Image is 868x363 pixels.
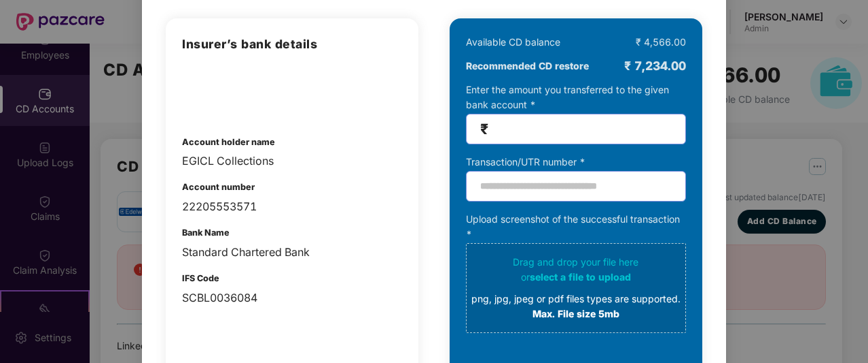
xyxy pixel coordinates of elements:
div: EGICL Collections [182,153,402,170]
div: Standard Chartered Bank [182,244,402,261]
div: ₹ 7,234.00 [624,57,686,76]
div: SCBL0036084 [182,289,402,306]
b: IFS Code [182,273,219,283]
div: png, jpg, jpeg or pdf files types are supported. [471,291,681,306]
b: Account holder name [182,137,275,147]
b: Account number [182,182,255,192]
div: Transaction/UTR number * [466,155,686,170]
div: Available CD balance [466,35,560,50]
span: Drag and drop your file hereorselect a file to uploadpng, jpg, jpeg or pdf files types are suppor... [467,244,685,332]
div: 22205553571 [182,198,402,215]
div: Drag and drop your file here [471,255,681,321]
b: Bank Name [182,227,230,238]
span: select a file to upload [530,271,631,283]
h3: Insurer’s bank details [182,35,402,54]
div: Enter the amount you transferred to the given bank account * [466,82,686,144]
div: ₹ 4,566.00 [636,35,686,50]
span: ₹ [480,121,488,137]
b: Recommended CD restore [466,59,589,74]
div: or [471,270,681,285]
img: admin-overview [182,67,253,115]
div: Upload screenshot of the successful transaction * [466,212,686,333]
div: Max. File size 5mb [471,306,681,321]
